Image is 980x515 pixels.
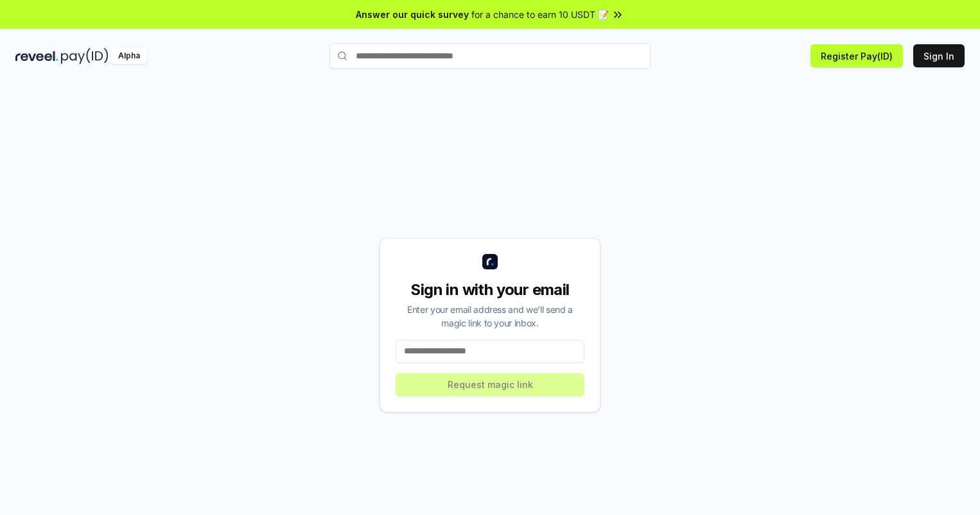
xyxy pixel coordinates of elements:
button: Register Pay(ID) [810,44,903,67]
button: Sign In [913,44,965,67]
div: Enter your email address and we’ll send a magic link to your inbox. [396,303,584,330]
div: Alpha [111,48,147,64]
span: Answer our quick survey [356,8,469,21]
span: for a chance to earn 10 USDT 📝 [471,8,609,21]
img: logo_small [482,254,498,269]
img: pay_id [61,48,109,64]
img: reveel_dark [15,48,58,64]
div: Sign in with your email [396,280,584,300]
